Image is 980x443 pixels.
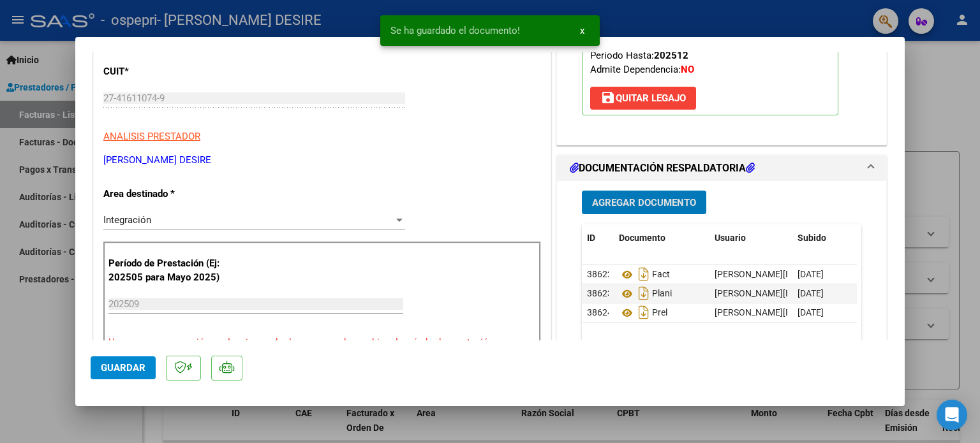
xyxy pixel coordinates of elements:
[798,307,824,317] span: [DATE]
[582,224,614,252] datatable-header-cell: ID
[619,308,667,318] span: Prel
[103,187,235,201] p: Area destinado *
[108,335,536,350] p: Una vez que se asoció a un legajo aprobado no se puede cambiar el período de prestación.
[635,302,652,323] i: Descargar documento
[709,224,792,252] datatable-header-cell: Usuario
[103,131,200,142] span: ANALISIS PRESTADOR
[570,161,755,176] h1: DOCUMENTACIÓN RESPALDATORIA
[103,214,151,226] span: Integración
[570,19,595,42] button: x
[580,25,584,36] span: x
[590,8,821,75] span: CUIL: Nombre y Apellido: Período Desde: Período Hasta: Admite Dependencia:
[91,356,156,379] button: Guardar
[600,92,686,104] span: Quitar Legajo
[619,233,665,243] span: Documento
[798,233,826,243] span: Subido
[592,197,696,208] span: Agregar Documento
[108,256,237,285] p: Período de Prestación (Ej: 202505 para Mayo 2025)
[619,289,672,299] span: Plani
[798,269,824,279] span: [DATE]
[937,400,967,430] div: Open Intercom Messenger
[600,90,616,105] mat-icon: save
[590,87,696,110] button: Quitar Legajo
[101,362,145,374] span: Guardar
[856,224,920,252] datatable-header-cell: Acción
[587,307,612,317] span: 38624
[103,153,541,168] p: [PERSON_NAME] DESIRE
[635,283,652,303] i: Descargar documento
[715,233,746,243] span: Usuario
[582,191,706,214] button: Agregar Documento
[681,64,694,75] strong: NO
[587,269,612,279] span: 38622
[557,156,886,181] mat-expansion-panel-header: DOCUMENTACIÓN RESPALDATORIA
[390,24,520,37] span: Se ha guardado el documento!
[635,264,652,284] i: Descargar documento
[798,288,824,298] span: [DATE]
[654,50,688,61] strong: 202512
[103,64,235,79] p: CUIT
[587,233,595,243] span: ID
[792,224,856,252] datatable-header-cell: Subido
[587,288,612,298] span: 38623
[614,224,709,252] datatable-header-cell: Documento
[619,270,670,280] span: Fact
